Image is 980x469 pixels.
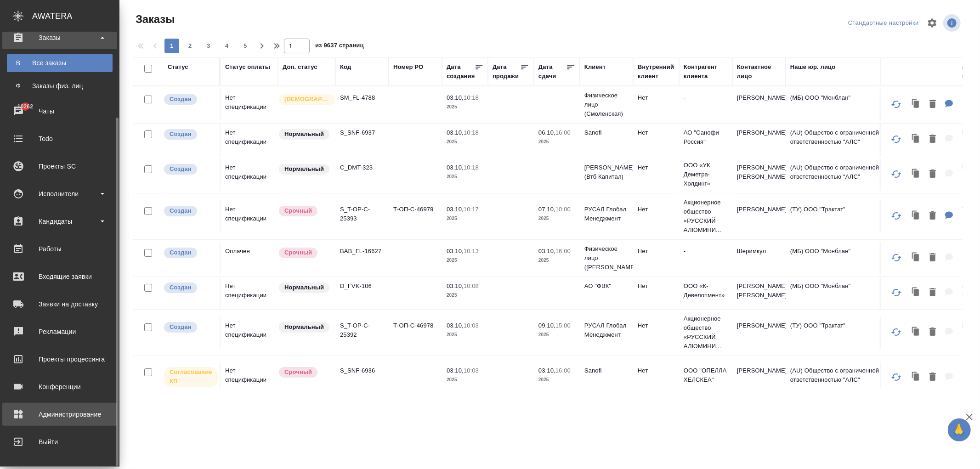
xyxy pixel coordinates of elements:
td: [PERSON_NAME] [732,200,786,232]
button: Удалить [925,249,940,267]
p: Нет [638,321,674,330]
p: S_SNF-6937 [340,128,384,137]
p: Нет [638,366,674,375]
p: BAB_FL-16627 [340,247,384,256]
div: Все заказы [11,58,108,68]
button: Обновить [885,163,907,185]
a: ФЗаказы физ. лиц [7,77,113,95]
p: Создан [170,248,192,257]
p: Создан [170,283,192,292]
td: Нет спецификации [221,200,278,232]
p: 03.10, [447,248,464,254]
p: 2025 [447,214,483,223]
button: Клонировать [907,283,925,302]
div: Todo [7,132,113,146]
span: Настроить таблицу [921,12,943,34]
p: 15:00 [555,322,571,329]
p: Нет [638,247,674,256]
p: 10:03 [464,367,479,374]
p: 10:17 [464,206,479,213]
td: Оплачен [221,242,278,274]
p: 2025 [447,137,483,147]
p: 16:00 [555,367,571,374]
div: Выйти [7,435,113,449]
td: (МБ) ООО "Монблан" [786,277,896,309]
p: C_DMT-323 [340,163,384,172]
span: 2 [183,41,198,51]
div: Входящие заявки [7,270,113,283]
p: Нормальный [284,164,324,174]
div: Заявки на доставку [7,297,113,311]
div: Проекты процессинга [7,352,113,366]
td: Нет спецификации [221,316,278,349]
td: (AU) Общество с ограниченной ответственностью "АЛС" [786,362,896,394]
span: 4 [220,41,234,51]
p: Физическое лицо (Смоленская) [584,91,629,119]
button: Удалить [925,323,940,342]
button: Клонировать [907,323,925,342]
div: Заказы физ. лиц [11,81,108,90]
td: [PERSON_NAME] [732,124,786,156]
span: Посмотреть информацию [943,14,963,32]
button: Клонировать [907,95,925,114]
td: [PERSON_NAME] [732,316,786,349]
div: Работы [7,242,113,256]
p: 10:08 [464,283,479,289]
p: Согласование КП [170,367,212,386]
div: Конференции [7,380,113,394]
div: Чаты [7,104,113,118]
p: S_SNF-6936 [340,366,384,375]
div: Контрагент клиента [684,62,728,81]
div: Выставляется автоматически, если на указанный объем услуг необходимо больше времени в стандартном... [278,366,331,379]
button: Обновить [885,93,907,115]
div: AWATERA [32,7,119,25]
p: Нет [638,282,674,291]
p: 10:18 [464,129,479,136]
p: SM_FL-4788 [340,93,384,102]
td: Нет спецификации [221,277,278,309]
p: 2025 [447,102,483,112]
p: Sanofi [584,366,629,375]
p: 2025 [447,330,483,339]
a: Todo [2,127,117,150]
button: 4 [220,39,234,53]
p: Создан [170,322,192,332]
p: Sanofi [584,128,629,137]
div: Выставляется автоматически при создании заказа [163,321,215,333]
button: Удалить [925,207,940,226]
p: 03.10, [538,248,555,254]
button: Обновить [885,205,907,227]
button: 3 [201,39,216,53]
button: Обновить [885,366,907,388]
span: Заказы [133,12,175,27]
div: Выставляется автоматически при создании заказа [163,205,215,217]
p: 03.10, [447,367,464,374]
a: Выйти [2,430,117,453]
p: 07.10, [538,206,555,213]
a: Входящие заявки [2,265,117,288]
span: 10262 [12,102,39,111]
div: Выставляется автоматически, если на указанный объем услуг необходимо больше времени в стандартном... [278,205,331,217]
p: 2025 [538,214,575,223]
p: Нет [638,128,674,137]
a: Работы [2,237,117,260]
div: Выставляется автоматически при создании заказа [163,282,215,294]
button: Клонировать [907,130,925,149]
td: [PERSON_NAME] [PERSON_NAME] [732,158,786,191]
div: Выставляется автоматически при создании заказа [163,128,215,141]
td: (ТУ) ООО "Трактат" [786,316,896,349]
p: 03.10, [538,367,555,374]
td: [PERSON_NAME] [PERSON_NAME] [732,277,786,309]
a: Заявки на доставку [2,293,117,316]
p: S_T-OP-C-25392 [340,321,384,339]
td: Т-ОП-С-46979 [389,200,442,232]
a: Рекламации [2,320,117,343]
p: Срочный [284,248,312,257]
div: Рекламации [7,325,113,339]
button: Обновить [885,128,907,150]
p: Нормальный [284,283,324,292]
button: Удалить [925,130,940,149]
td: (МБ) ООО "Монблан" [786,242,896,274]
p: 2025 [447,172,483,181]
button: 2 [183,39,198,53]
